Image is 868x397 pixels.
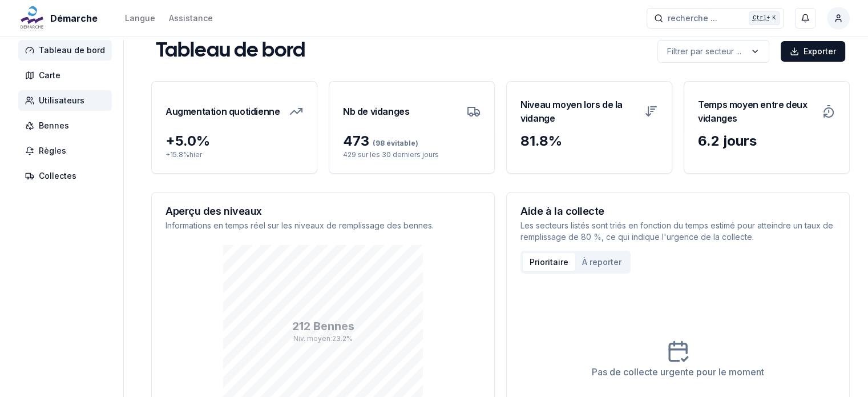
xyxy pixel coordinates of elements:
a: Carte [18,65,116,86]
span: Règles [39,145,66,157]
span: Démarche [50,11,98,25]
h3: Niveau moyen lors de la vidange [520,95,637,127]
h3: Temps moyen entre deux vidanges [698,95,815,127]
button: label [657,40,769,63]
div: Langue [125,13,155,24]
button: Prioritaire [523,253,575,271]
h3: Augmentation quotidienne [165,95,280,127]
a: Bennes [18,115,116,136]
span: (98 évitable) [369,139,418,147]
img: Démarche Logo [18,5,46,32]
span: Tableau de bord [39,45,105,56]
button: Langue [125,11,155,25]
h3: Nb de vidanges [343,95,409,127]
p: Informations en temps réel sur les niveaux de remplissage des bennes. [165,220,481,231]
h1: Tableau de bord [156,40,305,63]
h3: Aperçu des niveaux [165,206,481,216]
span: Utilisateurs [39,95,84,106]
p: + 15.8 % hier [165,150,303,159]
div: + 5.0 % [165,132,303,150]
span: Collectes [39,170,76,182]
a: Règles [18,141,116,161]
a: Tableau de bord [18,40,116,61]
a: Assistance [169,11,213,25]
p: 429 sur les 30 derniers jours [343,150,481,159]
h3: Aide à la collecte [520,206,835,216]
a: Utilisateurs [18,90,116,111]
p: Filtrer par secteur ... [667,46,741,57]
div: 81.8 % [520,132,658,150]
span: Bennes [39,120,69,131]
button: À reporter [575,253,628,271]
span: recherche ... [668,13,717,24]
span: Carte [39,70,60,81]
p: Les secteurs listés sont triés en fonction du temps estimé pour atteindre un taux de remplissage ... [520,220,835,243]
button: Exporter [781,41,845,62]
button: recherche ...Ctrl+K [647,8,784,29]
div: 473 [343,132,481,150]
div: 6.2 jours [698,132,835,150]
a: Collectes [18,166,116,186]
div: Pas de collecte urgente pour le moment [592,365,764,379]
a: Démarche [18,11,102,25]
